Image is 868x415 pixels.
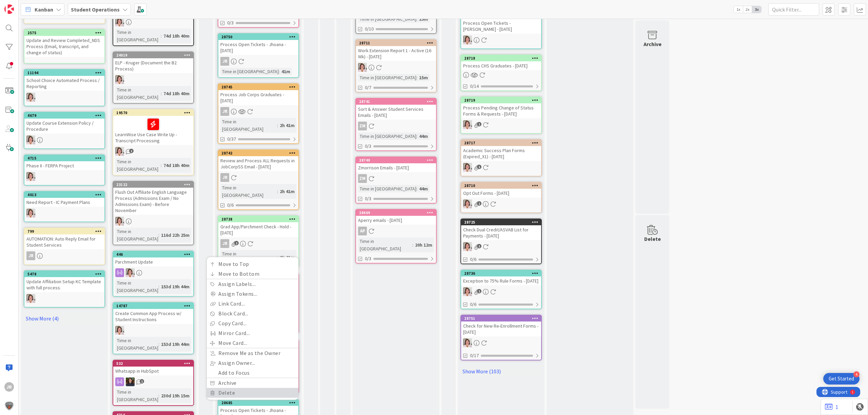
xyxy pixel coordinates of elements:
[113,303,193,324] div: 14787Create Common App Process w/ Student Instructions
[24,198,104,207] div: Need Report - IC Payment Plans
[460,366,542,377] a: Show More (103)
[218,57,298,66] div: JR
[27,229,104,234] div: 799
[461,61,541,70] div: Process CHS Graduates - [DATE]
[356,210,436,216] div: 28669
[227,136,236,143] span: 0/37
[358,237,412,252] div: Time in [GEOGRAPHIC_DATA]
[477,201,481,206] span: 1
[464,183,541,188] div: 28710
[113,302,194,354] a: 14787Create Common App Process w/ Student InstructionsEWTime in [GEOGRAPHIC_DATA]:153d 19h 44m
[24,271,104,292] div: 5478Update Affiliation Setup KC Template with full process.
[113,109,194,175] a: 19570LearnWise Use Case Write Up - Transcript ProcessingEWTime in [GEOGRAPHIC_DATA]:74d 18h 40m
[277,188,278,195] span: :
[365,195,371,202] span: 0/3
[461,13,541,34] div: Process Open Tickets - [PERSON_NAME] - [DATE]
[218,173,298,182] div: JR
[207,388,298,398] a: Delete
[461,276,541,285] div: Exception to 75% Rule Forms - [DATE]
[356,99,436,120] div: 28741Sort & Answer Student Services Emails - [DATE]
[113,309,193,324] div: Create Common App Process w/ Student Instructions
[24,70,104,76] div: 11194
[113,377,193,386] div: HS
[218,150,298,171] div: 28742Review and Process ALL Requests in JobCorpSS Email - [DATE]
[27,156,104,161] div: 4715
[113,52,193,58] div: 24019
[113,116,193,145] div: LearnWise Use Case Write Up - Transcript Processing
[24,119,104,133] div: Update Course Extension Policy / Procedure
[461,242,541,251] div: EW
[115,279,158,294] div: Time in [GEOGRAPHIC_DATA]
[356,40,436,46] div: 28711
[416,185,417,192] span: :
[24,228,105,265] a: 799AUTOMATION: Auto Reply Email for Student ServicesJR
[24,154,105,186] a: 4715Phase II - FERPA ProjectEW
[115,75,124,84] img: EW
[115,86,161,101] div: Time in [GEOGRAPHIC_DATA]
[218,34,298,55] div: 28750Process Open Tickets - Jhoana - [DATE]
[358,185,416,192] div: Time in [GEOGRAPHIC_DATA]
[218,84,298,105] div: 28745Process Job Corps Graduates - [DATE]
[416,15,417,23] span: :
[221,85,298,89] div: 28745
[470,83,479,90] span: 0/14
[460,12,542,49] a: Process Open Tickets - [PERSON_NAME] - [DATE]EW
[207,378,298,388] a: Archive
[113,251,194,297] a: 446Parchment UpdateEWTime in [GEOGRAPHIC_DATA]:153d 19h 44m
[126,377,135,386] img: HS
[115,147,124,156] img: EW
[221,400,298,405] div: 28685
[825,403,838,411] a: 1
[461,140,541,161] div: 28717Academic Success Plan Forms (Expired_X1) - [DATE]
[24,29,105,64] a: 2575Update and Review Completed_NDS Process (Email, transcript, and change of status)
[24,93,104,102] div: EW
[158,231,159,239] span: :
[218,34,298,40] div: 28750
[470,256,476,263] span: 0/6
[417,74,430,81] div: 15m
[207,289,298,299] a: Assign Tokens...
[27,30,104,35] div: 2575
[743,6,752,13] span: 2x
[113,360,193,375] div: 532Whatsapp in HubSpot
[24,155,104,170] div: 4715Phase II - FERPA Project
[207,338,298,348] a: Move Card...
[116,252,193,257] div: 446
[218,216,298,237] div: 28738Grad App/Parchment Check - Hold - [DATE]
[358,63,367,72] img: EW
[470,352,479,359] span: 0/17
[24,234,104,249] div: AUTOMATION: Auto Reply Email for Student Services
[365,84,371,91] span: 0/7
[477,244,481,248] span: 1
[477,122,481,126] span: 1
[464,56,541,61] div: 28718
[461,219,541,225] div: 28725
[218,216,298,222] div: 28738
[461,219,541,240] div: 28725Check Dual Credit/ASVAB List for Payments - [DATE]
[464,316,541,321] div: 28751
[417,132,430,140] div: 44m
[461,97,541,118] div: 28719Process Pending Change of Status Forms & Requests - [DATE]
[463,120,472,129] img: EW
[35,3,37,8] div: 1
[356,157,436,172] div: 28740Zmorrison Emails - [DATE]
[161,90,162,97] span: :
[113,257,193,266] div: Parchment Update
[461,120,541,129] div: EW
[365,143,371,150] span: 0/3
[207,309,298,318] a: Block Card...
[113,182,193,188] div: 23122
[158,392,159,399] span: :
[461,36,541,44] div: EW
[24,112,105,149] a: 4679Update Course Extension Policy / ProcedureEW
[464,271,541,276] div: 28736
[356,99,436,105] div: 28741
[218,156,298,171] div: Review and Process ALL Requests in JobCorpSS Email - [DATE]
[365,255,371,262] span: 0/3
[218,83,299,144] a: 28745Process Job Corps Graduates - [DATE]JRTime in [GEOGRAPHIC_DATA]:2h 41m0/37
[113,18,193,26] div: EW
[461,321,541,336] div: Check for New Re-Enrollment Forms - [DATE]
[113,251,193,257] div: 446
[24,112,104,133] div: 4679Update Course Extension Policy / Procedure
[221,35,298,39] div: 28750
